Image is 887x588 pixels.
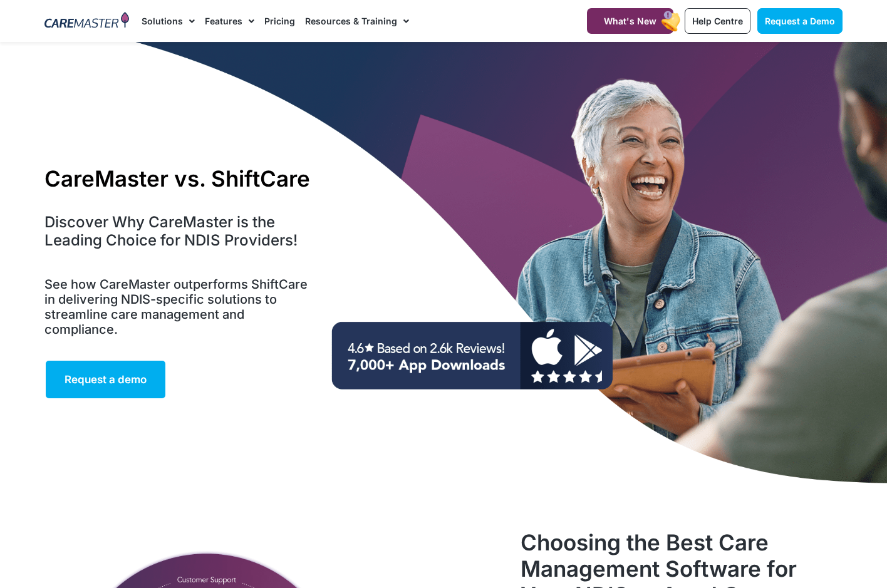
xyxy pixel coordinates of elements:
[65,373,147,386] span: Request a demo
[604,16,656,26] span: What's New
[765,16,835,26] span: Request a Demo
[692,16,743,26] span: Help Centre
[757,8,843,34] a: Request a Demo
[44,165,316,192] h1: CareMaster vs. ShiftCare
[44,214,316,250] h4: Discover Why CareMaster is the Leading Choice for NDIS Providers!
[685,8,750,34] a: Help Centre
[44,359,167,400] a: Request a demo
[587,8,673,34] a: What's New
[44,12,129,31] img: CareMaster Logo
[44,277,316,337] h5: See how CareMaster outperforms ShiftCare in delivering NDIS-specific solutions to streamline care...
